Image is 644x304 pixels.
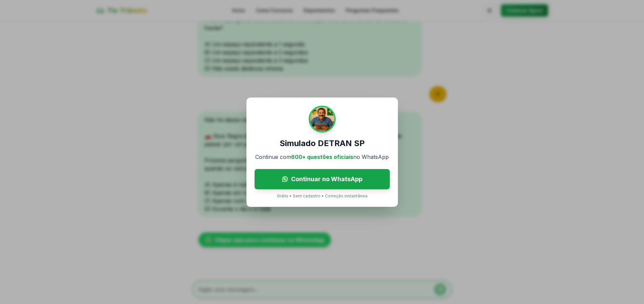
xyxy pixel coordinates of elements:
[280,138,365,149] h3: Simulado DETRAN SP
[291,174,362,184] span: Continuar no WhatsApp
[277,193,367,199] p: Grátis • Sem cadastro • Correção instantânea
[255,169,390,189] a: Continuar no WhatsApp
[255,153,389,161] p: Continue com no WhatsApp
[291,154,353,160] span: 600+ questões oficiais
[309,106,336,133] img: Tio Trânsito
